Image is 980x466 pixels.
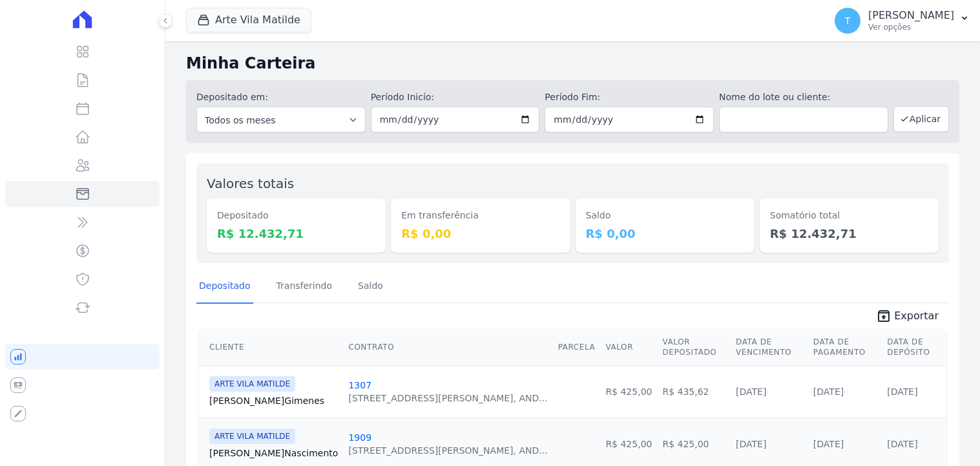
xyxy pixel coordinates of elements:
dd: R$ 0,00 [401,225,559,242]
button: Aplicar [893,106,949,132]
span: ARTE VILA MATILDE [209,429,295,444]
a: [DATE] [736,439,766,449]
a: [DATE] [736,387,766,397]
label: Depositado em: [196,92,268,102]
a: [DATE] [887,387,917,397]
th: Data de Pagamento [808,329,882,366]
th: Contrato [343,329,552,366]
dt: Saldo [586,209,744,222]
a: [DATE] [887,439,917,449]
label: Nome do lote ou cliente: [719,90,888,104]
th: Cliente [199,329,343,366]
dd: R$ 12.432,71 [217,225,375,242]
a: [DATE] [813,439,844,449]
span: Exportar [894,308,939,324]
dd: R$ 0,00 [586,225,744,242]
td: R$ 425,00 [600,365,657,418]
a: Transferindo [274,270,335,304]
th: Data de Depósito [882,329,946,366]
p: [PERSON_NAME] [868,9,954,22]
span: T [845,16,851,25]
h2: Minha Carteira [186,52,959,75]
dt: Depositado [217,209,375,222]
th: Data de Vencimento [731,329,808,366]
a: [PERSON_NAME]Nascimento [209,447,338,460]
a: 1307 [348,380,371,390]
label: Período Fim: [545,90,714,104]
dt: Em transferência [401,209,559,222]
label: Valores totais [207,176,294,191]
a: [PERSON_NAME]Gimenes [209,394,338,407]
p: Ver opções [868,22,954,32]
dt: Somatório total [770,209,928,222]
th: Valor [600,329,657,366]
td: R$ 435,62 [657,365,731,418]
label: Período Inicío: [371,90,540,104]
a: 1909 [348,432,371,443]
a: Saldo [355,270,386,304]
span: ARTE VILA MATILDE [209,376,295,392]
button: Arte Vila Matilde [186,8,311,32]
th: Parcela [553,329,601,366]
div: [STREET_ADDRESS][PERSON_NAME], AND... [348,444,547,457]
i: unarchive [876,308,891,324]
dd: R$ 12.432,71 [770,225,928,242]
a: Depositado [196,270,253,304]
div: [STREET_ADDRESS][PERSON_NAME], AND... [348,392,547,405]
a: [DATE] [813,387,844,397]
a: unarchive Exportar [866,308,949,326]
button: T [PERSON_NAME] Ver opções [824,3,980,39]
th: Valor Depositado [657,329,731,366]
